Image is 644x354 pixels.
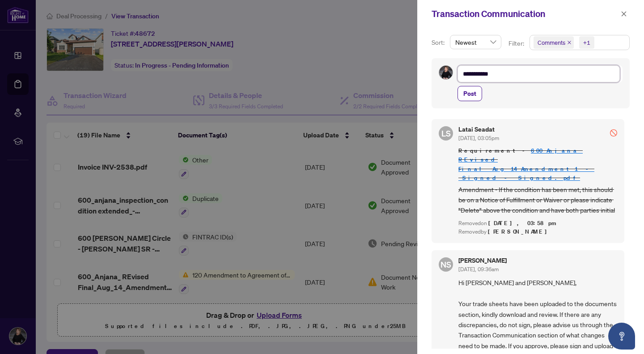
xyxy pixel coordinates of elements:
[441,258,451,271] span: NS
[458,266,499,273] span: [DATE], 09:36am
[458,147,594,181] a: 600_Anjana_ REvised Final_Aug_14_Amendment_1__-_Signed - Signed.pdf
[583,38,590,47] div: +1
[508,38,525,48] p: Filter:
[534,36,574,49] span: Comments
[458,219,617,228] div: Removed on
[488,219,558,227] span: [DATE], 03:58pm
[432,38,446,47] p: Sort:
[488,228,552,235] span: [PERSON_NAME]
[458,126,499,132] h5: Latai Seadat
[458,184,617,216] span: Amendment - If the condition has been met, this should be on a Notice of Fulfillment or Waiver or...
[432,7,618,21] div: Transaction Communication
[458,257,507,264] h5: [PERSON_NAME]
[621,11,627,17] span: close
[458,228,617,236] div: Removed by
[458,146,617,182] span: Requirement -
[610,129,617,136] span: stop
[567,40,572,45] span: close
[458,86,482,101] button: Post
[463,86,476,101] span: Post
[538,38,565,47] span: Comments
[439,66,453,79] img: Profile Icon
[458,135,499,141] span: [DATE], 03:05pm
[455,35,496,49] span: Newest
[608,323,635,350] button: Open asap
[441,127,451,140] span: LS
